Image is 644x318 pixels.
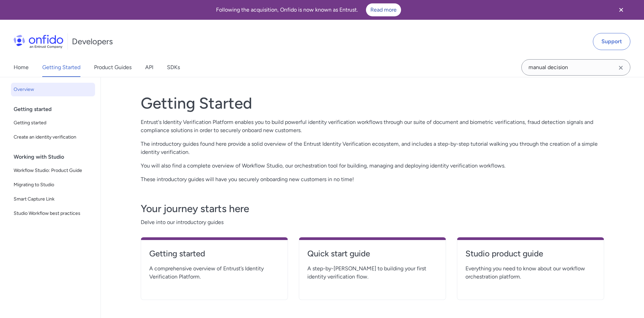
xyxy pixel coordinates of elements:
[366,3,401,16] a: Read more
[141,94,604,113] h1: Getting Started
[8,3,609,16] div: Following the acquisition, Onfido is now known as Entrust.
[11,178,95,192] a: Migrating to Studio
[14,195,92,203] span: Smart Capture Link
[14,150,98,164] div: Working with Studio
[14,133,92,141] span: Create an identity verification
[141,140,604,156] p: The introductory guides found here provide a solid overview of the Entrust Identity Verification ...
[14,85,92,94] span: Overview
[14,58,29,77] a: Home
[167,58,180,77] a: SDKs
[149,248,279,265] a: Getting started
[141,162,604,170] p: You will also find a complete overview of Workflow Studio, our orchestration tool for building, m...
[141,175,604,184] p: These introductory guides will have you securely onboarding new customers in no time!
[14,119,92,127] span: Getting started
[307,248,438,259] h4: Quick start guide
[141,202,604,216] h3: Your journey starts here
[149,248,279,259] h4: Getting started
[11,130,95,144] a: Create an identity verification
[94,58,132,77] a: Product Guides
[11,192,95,206] a: Smart Capture Link
[465,248,596,259] h4: Studio product guide
[307,248,438,265] a: Quick start guide
[145,58,153,77] a: API
[11,116,95,130] a: Getting started
[11,207,95,220] a: Studio Workflow best practices
[141,118,604,134] p: Entrust's Identity Verification Platform enables you to build powerful identity verification work...
[14,181,92,189] span: Migrating to Studio
[593,33,630,50] a: Support
[72,36,113,47] h1: Developers
[609,1,634,18] button: Close banner
[11,164,95,177] a: Workflow Studio: Product Guide
[617,64,625,72] svg: Clear search field button
[307,265,438,281] span: A step-by-[PERSON_NAME] to building your first identity verification flow.
[465,265,596,281] span: Everything you need to know about our workflow orchestration platform.
[465,248,596,265] a: Studio product guide
[521,59,630,76] input: Onfido search input field
[11,83,95,96] a: Overview
[42,58,80,77] a: Getting Started
[617,6,625,14] svg: Close banner
[14,166,92,175] span: Workflow Studio: Product Guide
[14,35,63,48] img: Onfido Logo
[149,265,279,281] span: A comprehensive overview of Entrust’s Identity Verification Platform.
[14,209,92,218] span: Studio Workflow best practices
[141,218,604,226] span: Delve into our introductory guides
[14,102,98,116] div: Getting started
